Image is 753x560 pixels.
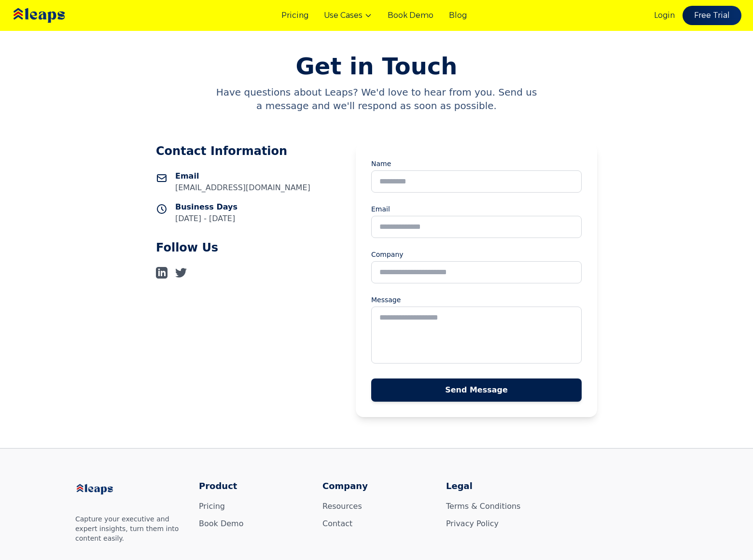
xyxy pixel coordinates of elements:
[75,479,133,499] img: Leaps
[324,10,372,21] button: Use Cases
[322,502,362,511] a: Resources
[446,519,499,528] a: Privacy Policy
[175,170,310,182] h3: Email
[322,519,352,528] a: Contact
[175,213,237,224] p: [DATE] - [DATE]
[371,250,582,259] label: Company
[175,182,310,194] p: [EMAIL_ADDRESS][DOMAIN_NAME]
[199,502,225,511] a: Pricing
[654,10,675,21] a: Login
[371,295,582,305] label: Message
[371,378,582,402] button: Send Message
[156,240,325,255] h2: Follow Us
[214,85,539,112] p: Have questions about Leaps? We'd love to hear from you. Send us a message and we'll respond as so...
[683,6,741,25] a: Free Trial
[199,479,307,493] h3: Product
[388,10,433,21] a: Book Demo
[449,10,467,21] a: Blog
[199,519,243,528] a: Book Demo
[156,143,325,159] h2: Contact Information
[446,479,554,493] h3: Legal
[75,514,183,543] p: Capture your executive and expert insights, turn them into content easily.
[322,479,431,493] h3: Company
[12,1,94,29] img: Leaps Logo
[175,201,237,213] h3: Business Days
[371,204,582,214] label: Email
[83,55,670,78] h1: Get in Touch
[446,502,520,511] a: Terms & Conditions
[281,10,308,21] a: Pricing
[371,159,582,168] label: Name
